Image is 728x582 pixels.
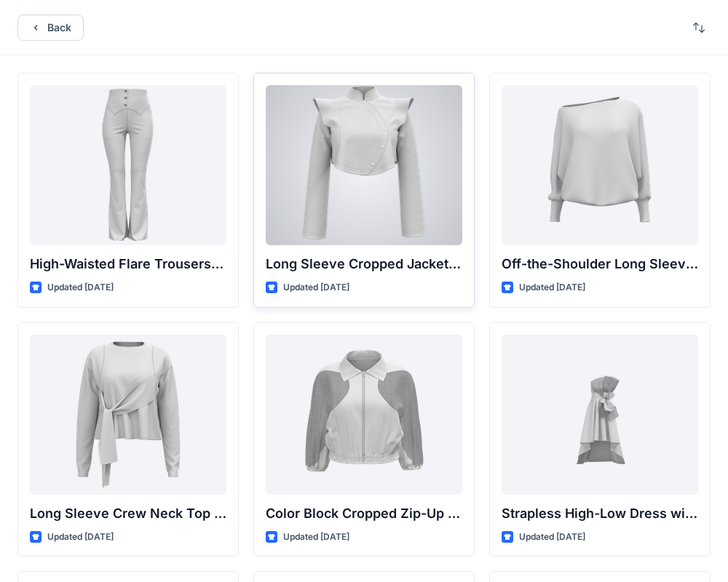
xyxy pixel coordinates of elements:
[47,530,114,545] p: Updated [DATE]
[502,254,698,274] p: Off-the-Shoulder Long Sleeve Top
[30,254,226,274] p: High-Waisted Flare Trousers with Button Detail
[283,280,349,295] p: Updated [DATE]
[266,503,462,524] p: Color Block Cropped Zip-Up Jacket with Sheer Sleeves
[519,280,585,295] p: Updated [DATE]
[266,85,462,245] a: Long Sleeve Cropped Jacket with Mandarin Collar and Shoulder Detail
[30,503,226,524] p: Long Sleeve Crew Neck Top with Asymmetrical Tie Detail
[266,335,462,495] a: Color Block Cropped Zip-Up Jacket with Sheer Sleeves
[17,15,84,41] button: Back
[30,85,226,245] a: High-Waisted Flare Trousers with Button Detail
[502,85,698,245] a: Off-the-Shoulder Long Sleeve Top
[519,530,585,545] p: Updated [DATE]
[502,335,698,495] a: Strapless High-Low Dress with Side Bow Detail
[502,503,698,524] p: Strapless High-Low Dress with Side Bow Detail
[30,335,226,495] a: Long Sleeve Crew Neck Top with Asymmetrical Tie Detail
[266,254,462,274] p: Long Sleeve Cropped Jacket with Mandarin Collar and Shoulder Detail
[283,530,349,545] p: Updated [DATE]
[47,280,114,295] p: Updated [DATE]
